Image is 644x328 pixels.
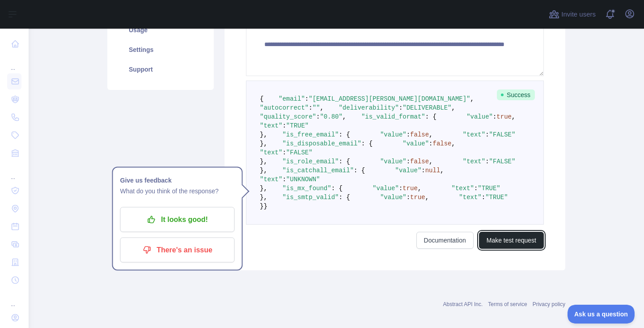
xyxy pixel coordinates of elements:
[260,185,267,192] span: },
[309,95,470,102] span: "[EMAIL_ADDRESS][PERSON_NAME][DOMAIN_NAME]"
[320,113,342,120] span: "0.80"
[399,104,402,111] span: :
[380,131,407,138] span: "value"
[410,194,425,201] span: true
[118,60,203,79] a: Support
[421,167,425,174] span: :
[561,9,596,20] span: Invite users
[463,158,485,165] span: "text"
[407,194,410,201] span: :
[452,140,455,147] span: ,
[407,131,410,138] span: :
[466,113,493,120] span: "value"
[425,167,441,174] span: null
[120,238,235,263] button: There's an issue
[282,122,286,129] span: :
[478,185,500,192] span: "TRUE"
[470,95,474,102] span: ,
[120,186,235,196] p: What do you think of the response?
[282,158,339,165] span: "is_role_email"
[320,104,323,111] span: ,
[429,131,432,138] span: ,
[260,158,267,165] span: },
[485,131,489,138] span: :
[263,203,267,210] span: }
[399,185,402,192] span: :
[316,113,320,120] span: :
[452,185,474,192] span: "text"
[402,185,418,192] span: true
[331,185,343,192] span: : {
[497,89,535,100] span: Success
[7,54,21,72] div: ...
[410,131,429,138] span: false
[380,158,407,165] span: "value"
[260,131,267,138] span: },
[482,194,485,201] span: :
[260,203,263,210] span: }
[485,194,508,201] span: "TRUE"
[489,158,516,165] span: "FALSE"
[339,158,350,165] span: : {
[118,40,203,60] a: Settings
[416,232,474,249] a: Documentation
[260,122,282,129] span: "text"
[282,167,354,174] span: "is_catchall_email"
[488,301,527,307] a: Terms of service
[7,290,21,308] div: ...
[7,163,21,181] div: ...
[402,104,451,111] span: "DELIVERABLE"
[279,95,305,102] span: "email"
[425,113,436,120] span: : {
[127,243,228,258] p: There's an issue
[361,113,425,120] span: "is_valid_format"
[433,140,452,147] span: false
[313,104,320,111] span: ""
[260,149,282,156] span: "text"
[305,95,309,102] span: :
[489,131,516,138] span: "FALSE"
[282,194,339,201] span: "is_smtp_valid"
[459,194,481,201] span: "text"
[286,176,320,183] span: "UNKNOWN"
[410,158,429,165] span: false
[339,194,350,201] span: : {
[260,194,267,201] span: },
[425,194,429,201] span: ,
[547,7,597,21] button: Invite users
[496,113,512,120] span: true
[512,113,515,120] span: ,
[380,194,407,201] span: "value"
[402,140,429,147] span: "value"
[282,176,286,183] span: :
[282,149,286,156] span: :
[568,305,635,324] iframe: Toggle Customer Support
[474,185,478,192] span: :
[282,131,339,138] span: "is_free_email"
[361,140,373,147] span: : {
[286,149,313,156] span: "FALSE"
[120,207,235,232] button: It looks good!
[339,104,398,111] span: "deliverability"
[429,140,432,147] span: :
[260,113,316,120] span: "quality_score"
[286,122,309,129] span: "TRUE"
[452,104,455,111] span: ,
[282,140,361,147] span: "is_disposable_email"
[339,131,350,138] span: : {
[354,167,365,174] span: : {
[282,185,331,192] span: "is_mx_found"
[395,167,422,174] span: "value"
[260,167,267,174] span: },
[533,301,565,307] a: Privacy policy
[260,140,267,147] span: },
[479,232,544,249] button: Make test request
[440,167,444,174] span: ,
[120,175,235,186] h1: Give us feedback
[127,212,228,227] p: It looks good!
[407,158,410,165] span: :
[373,185,399,192] span: "value"
[260,176,282,183] span: "text"
[260,104,309,111] span: "autocorrect"
[493,113,496,120] span: :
